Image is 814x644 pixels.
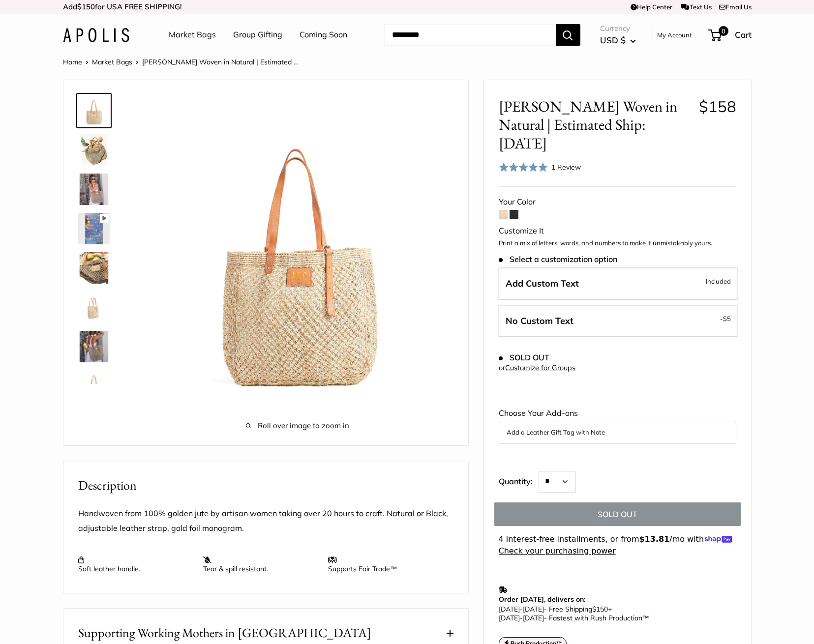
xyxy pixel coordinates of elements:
a: Mercado Woven in Natural | Estimated Ship: Oct. 19th [76,368,112,404]
a: Market Bags [92,58,132,66]
span: 0 [718,26,728,36]
a: Help Center [631,3,672,11]
span: [PERSON_NAME] Woven in Natural | Estimated ... [142,58,298,66]
span: No Custom Text [506,315,573,326]
img: Mercado Woven in Natural | Estimated Ship: Oct. 19th [78,370,110,402]
span: Roll over image to zoom in [142,419,453,433]
span: [DATE] [499,605,520,614]
span: - [520,605,523,614]
p: Soft leather handle. [78,556,193,573]
span: [PERSON_NAME] Woven in Natural | Estimated Ship: [DATE] [499,97,692,152]
span: - Fastest with Rush Production™ [499,614,649,622]
span: Cart [735,29,752,40]
img: Mercado Woven in Natural | Estimated Ship: Oct. 19th [78,292,110,323]
button: Add a Leather Gift Tag with Note [507,426,728,438]
p: - Free Shipping + [499,605,731,622]
a: Home [63,58,82,66]
div: or [499,361,575,375]
span: [DATE] [499,614,520,622]
span: Supporting Working Mothers in [GEOGRAPHIC_DATA] [78,623,371,643]
img: Mercado Woven in Natural | Estimated Ship: Oct. 19th [78,174,110,205]
a: Market Bags [169,28,216,42]
a: Mercado Woven in Natural | Estimated Ship: Oct. 19th [76,250,112,286]
a: 0 Cart [709,27,752,43]
a: Mercado Woven in Natural | Estimated Ship: Oct. 19th [76,93,112,128]
a: Mercado Woven in Natural | Estimated Ship: Oct. 19th [76,172,112,207]
span: [DATE] [523,605,544,614]
span: $150 [592,605,608,614]
span: 1 Review [551,163,581,172]
img: Mercado Woven in Natural | Estimated Ship: Oct. 19th [78,95,110,126]
label: Add Custom Text [498,267,738,300]
a: Customize for Groups [505,363,575,372]
span: - [720,313,731,324]
button: Search [556,24,580,46]
p: Tear & spill resistant. [203,556,318,573]
a: Coming Soon [300,28,347,42]
span: $5 [723,315,731,322]
img: Mercado Woven in Natural | Estimated Ship: Oct. 19th [78,252,110,284]
a: Mercado Woven in Natural | Estimated Ship: Oct. 19th [76,290,112,325]
a: Mercado Woven in Natural | Estimated Ship: Oct. 19th [76,329,112,364]
a: Group Gifting [233,28,282,42]
div: Customize It [499,224,736,238]
a: My Account [657,29,692,41]
img: Mercado Woven in Natural | Estimated Ship: Oct. 19th [78,134,110,166]
p: Handwoven from 100% golden jute by artisan women taking over 20 hours to craft. Natural or Black,... [78,506,453,536]
span: Currency [600,22,636,35]
a: Mercado Woven in Natural | Estimated Ship: Oct. 19th [76,132,112,168]
span: Included [706,275,731,287]
span: $158 [699,97,736,116]
a: Email Us [719,3,752,11]
span: $150 [77,2,95,11]
span: [DATE] [523,614,544,622]
label: Leave Blank [498,305,738,337]
p: Print a mix of letters, words, and numbers to make it unmistakably yours. [499,238,736,248]
label: Quantity: [499,468,539,493]
span: SOLD OUT [499,353,549,362]
p: Supports Fair Trade™ [328,556,443,573]
button: SOLD OUT [494,502,741,526]
span: Add Custom Text [506,278,579,289]
strong: Order [DATE], delivers on: [499,595,585,604]
div: Choose Your Add-ons [499,406,736,443]
button: USD $ [600,32,636,48]
img: Mercado Woven in Natural | Estimated Ship: Oct. 19th [142,95,453,406]
img: Mercado Woven in Natural | Estimated Ship: Oct. 19th [78,331,110,362]
div: Your Color [499,195,736,209]
span: - [520,614,523,622]
span: USD $ [600,35,626,45]
input: Search... [384,24,556,46]
span: Select a customization option [499,255,617,264]
img: Mercado Woven in Natural | Estimated Ship: Oct. 19th [78,213,110,244]
h2: Description [78,476,453,495]
img: Apolis [63,28,129,42]
a: Mercado Woven in Natural | Estimated Ship: Oct. 19th [76,211,112,246]
nav: Breadcrumb [63,56,298,68]
a: Text Us [681,3,711,11]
